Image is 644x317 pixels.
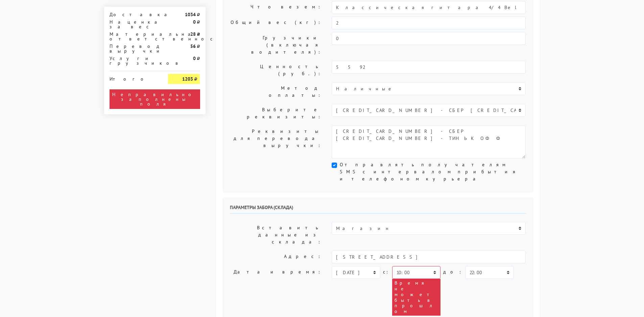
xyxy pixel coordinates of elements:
label: Что везем: [225,1,327,14]
label: Вставить данные из склада: [225,222,327,248]
label: Общий вес (кг): [225,17,327,29]
label: Грузчики (включая водителя): [225,32,327,58]
textarea: [CREDIT_CARD_NUMBER] - СБЕР [CREDIT_CARD_NUMBER] - ТИНЬКОФФ [332,125,526,158]
label: Реквизиты для перевода выручки: [225,125,327,158]
strong: 0 [193,19,196,25]
div: Услуги грузчиков [104,56,163,65]
div: Итого [110,74,158,81]
label: до: [443,266,462,278]
div: Перевод выручки [104,44,163,53]
label: Ценность (руб.): [225,61,327,80]
label: Выберите реквизиты: [225,104,327,123]
label: c: [383,266,389,278]
label: Адрес: [225,251,327,263]
strong: 28 [190,31,196,37]
div: Время не может быть в прошлом [392,279,440,316]
strong: 0 [193,55,196,61]
strong: 56 [190,43,196,49]
div: Неправильно заполнены поля [110,89,200,109]
strong: 1034 [185,11,196,18]
label: Отправлять получателям SMS с интервалом прибытия и телефоном курьера [340,161,526,182]
label: Дата и время: [225,266,327,316]
div: Наценка за вес [104,20,163,29]
strong: 1203 [182,76,193,82]
h6: Параметры забора (склада) [230,205,526,214]
label: Метод оплаты: [225,82,327,101]
div: Доставка [104,12,163,17]
div: Материальная ответственность [104,32,163,41]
